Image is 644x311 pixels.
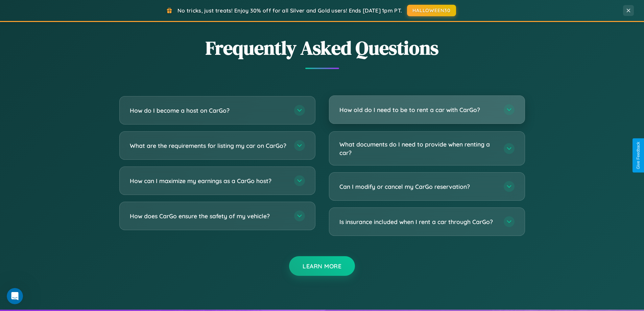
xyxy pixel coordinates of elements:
[130,141,287,150] h3: What are the requirements for listing my car on CarGo?
[339,218,497,226] h3: Is insurance included when I rent a car through CarGo?
[339,106,497,114] h3: How old do I need to be to rent a car with CarGo?
[407,5,456,16] button: HALLOWEEN30
[130,177,287,185] h3: How can I maximize my earnings as a CarGo host?
[339,140,497,157] h3: What documents do I need to provide when renting a car?
[636,142,641,169] div: Give Feedback
[130,212,287,220] h3: How does CarGo ensure the safety of my vehicle?
[177,7,402,14] span: No tricks, just treats! Enjoy 30% off for all Silver and Gold users! Ends [DATE] 1pm PT.
[130,106,287,115] h3: How do I become a host on CarGo?
[339,182,497,191] h3: Can I modify or cancel my CarGo reservation?
[119,35,525,61] h2: Frequently Asked Questions
[7,288,23,304] iframe: Intercom live chat
[289,256,355,276] button: Learn More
